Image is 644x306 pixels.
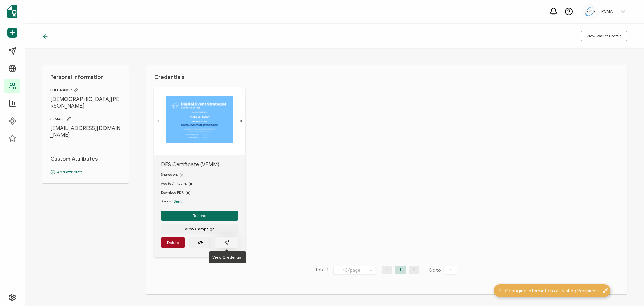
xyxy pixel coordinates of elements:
span: Shared on: [161,172,178,177]
span: E-MAIL: [50,116,121,122]
span: Changing Information of Existing Recipients [505,287,599,294]
h5: PCMA [601,9,613,14]
ion-icon: chevron back outline [156,118,161,124]
button: View Campaign [161,224,238,234]
span: Add to LinkedIn: [161,181,187,186]
span: Total 1 [315,266,328,275]
div: View Credential [209,251,246,263]
span: Delete [167,241,179,245]
span: Download PDF: [161,190,184,195]
button: Resend [161,211,238,221]
span: Sent [174,199,182,204]
button: Delete [161,237,185,248]
img: sertifier-logomark-colored.svg [7,5,17,18]
input: Select [333,266,375,275]
span: Status: [161,199,171,204]
h1: Credentials [154,74,619,81]
iframe: Chat Widget [610,274,644,306]
h1: Personal Information [50,74,121,81]
span: Resend [193,214,207,218]
span: FULL NAME: [50,87,121,93]
span: [EMAIL_ADDRESS][DOMAIN_NAME] [50,125,121,138]
span: DES Certificate (VEMM) [161,161,238,168]
ion-icon: chevron forward outline [238,118,244,124]
span: View Wallet Profile [586,34,622,38]
ion-icon: eye off [198,240,203,245]
span: View Campaign [185,227,215,231]
img: 5c892e8a-a8c9-4ab0-b501-e22bba25706e.jpg [585,7,595,16]
ion-icon: paper plane outline [224,240,229,245]
span: Go to [429,266,458,275]
li: 1 [395,266,406,274]
img: minimize-icon.svg [603,288,608,293]
span: [DEMOGRAPHIC_DATA][PERSON_NAME] [50,96,121,110]
p: Add attribute [50,169,121,175]
button: View Wallet Profile [581,31,627,41]
h1: Custom Attributes [50,156,121,162]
